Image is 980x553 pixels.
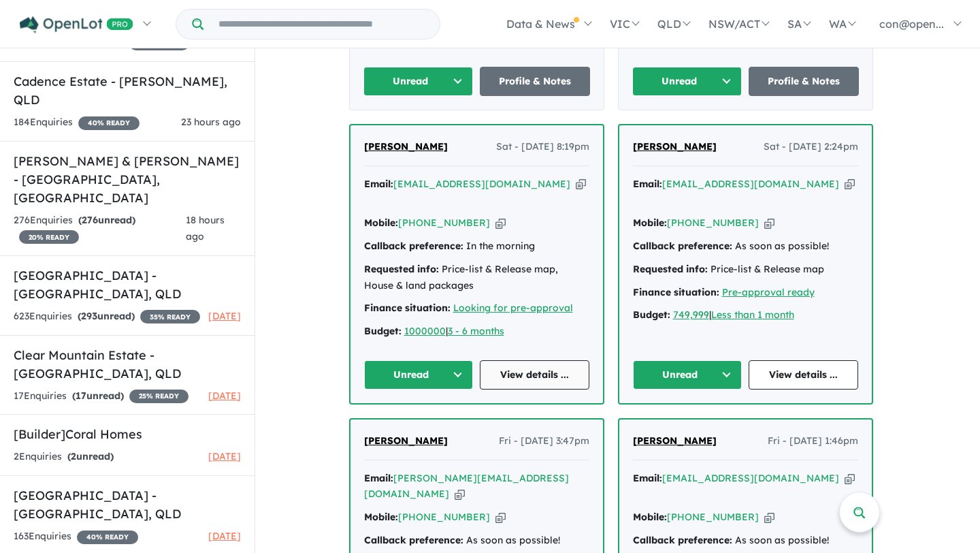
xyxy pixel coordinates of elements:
span: 40 % READY [78,116,140,130]
div: | [364,323,589,340]
span: [PERSON_NAME] [633,434,717,447]
button: Copy [764,510,774,524]
div: As soon as possible! [633,238,858,255]
strong: ( unread) [78,37,124,49]
span: [PERSON_NAME] [364,434,448,447]
strong: Budget: [364,325,402,337]
span: Fri - [DATE] 1:46pm [768,433,858,449]
a: Profile & Notes [749,67,859,96]
h5: [GEOGRAPHIC_DATA] - [GEOGRAPHIC_DATA] , QLD [14,266,241,303]
a: [EMAIL_ADDRESS][DOMAIN_NAME] [662,472,839,484]
span: 276 [82,214,98,226]
span: [DATE] [208,37,241,49]
a: [PHONE_NUMBER] [398,217,490,229]
strong: ( unread) [78,214,135,226]
strong: Email: [364,178,393,190]
strong: Email: [633,472,662,484]
div: 184 Enquir ies [14,114,140,131]
span: 2 [81,37,86,49]
span: [DATE] [208,310,241,322]
strong: Callback preference: [633,240,732,252]
a: [PERSON_NAME][EMAIL_ADDRESS][DOMAIN_NAME] [364,472,569,501]
strong: Callback preference: [364,240,463,252]
span: 40 % READY [77,531,138,544]
a: [EMAIL_ADDRESS][DOMAIN_NAME] [393,178,570,190]
span: 2 [71,450,76,462]
button: Unread [633,360,742,390]
span: [PERSON_NAME] [364,140,448,153]
span: 293 [81,310,97,322]
span: [DATE] [208,390,241,402]
a: 3 - 6 months [448,325,504,337]
div: 163 Enquir ies [14,528,138,545]
span: [DATE] [208,530,241,542]
span: [DATE] [208,450,241,462]
strong: Email: [364,472,393,484]
a: [EMAIL_ADDRESS][DOMAIN_NAME] [662,178,839,190]
strong: Finance situation: [364,302,451,314]
button: Copy [845,471,855,486]
h5: [PERSON_NAME] & [PERSON_NAME] - [GEOGRAPHIC_DATA] , [GEOGRAPHIC_DATA] [14,152,241,207]
a: 1000000 [404,325,446,337]
strong: Callback preference: [633,534,732,546]
a: [PHONE_NUMBER] [667,217,759,229]
span: 25 % READY [129,390,189,403]
h5: Cadence Estate - [PERSON_NAME] , QLD [14,72,241,109]
h5: [Builder] Coral Homes [14,425,241,443]
h5: Clear Mountain Estate - [GEOGRAPHIC_DATA] , QLD [14,346,241,383]
strong: Mobile: [364,217,398,229]
span: 20 % READY [19,230,79,244]
span: 23 hours ago [181,116,241,128]
a: View details ... [749,360,858,390]
div: As soon as possible! [364,533,589,549]
a: [PERSON_NAME] [364,139,448,155]
span: 18 hours ago [186,214,225,242]
strong: Mobile: [633,511,667,523]
a: [PERSON_NAME] [364,433,448,449]
a: Looking for pre-approval [453,302,573,314]
strong: ( unread) [78,310,135,322]
span: Sat - [DATE] 2:24pm [764,139,858,155]
u: Less than 1 month [711,309,794,321]
strong: Mobile: [633,217,667,229]
input: Try estate name, suburb, builder or developer [206,10,437,39]
strong: Finance situation: [633,286,719,298]
button: Copy [764,216,774,230]
a: Profile & Notes [480,67,590,96]
a: [PHONE_NUMBER] [667,511,759,523]
span: 35 % READY [140,310,200,323]
span: Fri - [DATE] 3:47pm [499,433,589,449]
img: Openlot PRO Logo White [20,16,133,33]
div: 623 Enquir ies [14,309,200,325]
button: Unread [363,67,474,96]
span: Sat - [DATE] 8:19pm [496,139,589,155]
div: 276 Enquir ies [14,212,186,245]
strong: ( unread) [72,390,124,402]
strong: Mobile: [364,511,398,523]
button: Unread [364,360,474,390]
a: [PERSON_NAME] [633,139,717,155]
a: Pre-approval ready [722,286,815,298]
button: Copy [495,216,506,230]
div: As soon as possible! [633,533,858,549]
div: Price-list & Release map [633,262,858,278]
div: Price-list & Release map, House & land packages [364,262,589,294]
strong: Email: [633,178,662,190]
a: [PERSON_NAME] [633,433,717,449]
strong: Budget: [633,309,670,321]
div: | [633,307,858,323]
h5: [GEOGRAPHIC_DATA] - [GEOGRAPHIC_DATA] , QLD [14,486,241,523]
strong: ( unread) [67,450,114,462]
button: Copy [495,510,506,524]
a: 749,999 [673,309,709,321]
button: Copy [845,177,855,191]
span: [PERSON_NAME] [633,140,717,153]
div: In the morning [364,238,589,255]
div: 2 Enquir ies [14,449,114,465]
button: Copy [455,487,465,501]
